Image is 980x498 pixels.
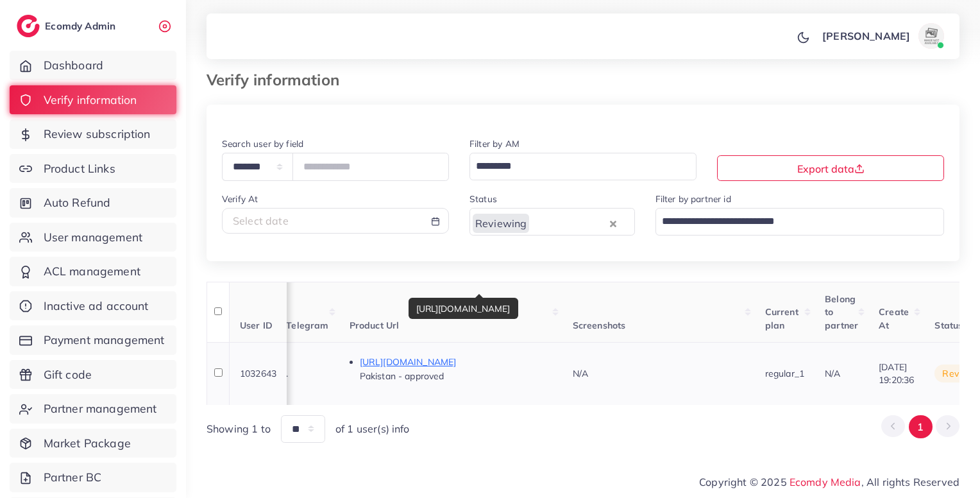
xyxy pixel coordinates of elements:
[10,429,176,458] a: Market Package
[471,155,680,177] input: Search for option
[825,368,840,379] span: N/A
[10,463,176,492] a: Partner BC
[861,474,959,490] span: , All rights Reserved
[934,320,963,331] span: Status
[44,332,165,348] span: Payment management
[44,126,151,142] span: Review subscription
[655,193,731,205] label: Filter by partner id
[573,368,588,379] span: N/A
[360,354,552,370] p: [URL][DOMAIN_NAME]
[469,208,635,236] div: Search for option
[44,298,149,314] span: Inactive ad account
[207,422,271,436] span: Showing 1 to
[473,214,529,232] span: Reviewing
[469,193,497,205] label: Status
[879,361,914,386] span: [DATE] 19:20:36
[44,366,92,383] span: Gift code
[240,320,273,331] span: User ID
[825,293,858,331] span: Belong to partner
[610,216,616,230] button: Clear Selected
[10,325,176,355] a: Payment management
[815,23,949,49] a: [PERSON_NAME]avatar
[765,306,798,331] span: Current plan
[10,119,176,149] a: Review subscription
[797,162,865,175] span: Export data
[17,15,40,37] img: logo
[222,193,258,205] label: Verify At
[918,23,944,49] img: avatar
[44,263,140,280] span: ACL management
[10,257,176,286] a: ACL management
[655,208,945,236] div: Search for option
[207,71,350,89] h3: Verify information
[222,137,303,150] label: Search user by field
[765,368,804,379] span: regular_1
[10,85,176,115] a: Verify information
[10,394,176,424] a: Partner management
[44,229,142,246] span: User management
[879,306,909,331] span: Create At
[790,476,861,488] a: Ecomdy Media
[240,368,276,379] span: 1032643
[233,214,289,227] span: Select date
[10,51,176,80] a: Dashboard
[44,92,137,108] span: Verify information
[360,370,444,382] span: Pakistan - approved
[10,291,176,321] a: Inactive ad account
[10,154,176,184] a: Product Links
[10,360,176,390] a: Gift code
[350,320,400,331] span: Product Url
[10,188,176,218] a: Auto Refund
[44,400,157,417] span: Partner management
[44,160,115,177] span: Product Links
[45,20,119,32] h2: Ecomdy Admin
[573,320,626,331] span: Screenshots
[717,155,944,181] button: Export data
[10,223,176,252] a: User management
[699,474,959,490] span: Copyright © 2025
[286,320,328,331] span: Telegram
[530,210,606,232] input: Search for option
[469,137,520,150] label: Filter by AM
[469,153,697,180] div: Search for option
[44,435,131,452] span: Market Package
[657,210,928,232] input: Search for option
[335,422,410,436] span: of 1 user(s) info
[822,28,910,44] p: [PERSON_NAME]
[909,415,933,439] button: Go to page 1
[17,15,119,37] a: logoEcomdy Admin
[44,194,111,211] span: Auto Refund
[881,415,959,439] ul: Pagination
[409,298,518,319] div: [URL][DOMAIN_NAME]
[44,57,103,74] span: Dashboard
[44,469,102,486] span: Partner BC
